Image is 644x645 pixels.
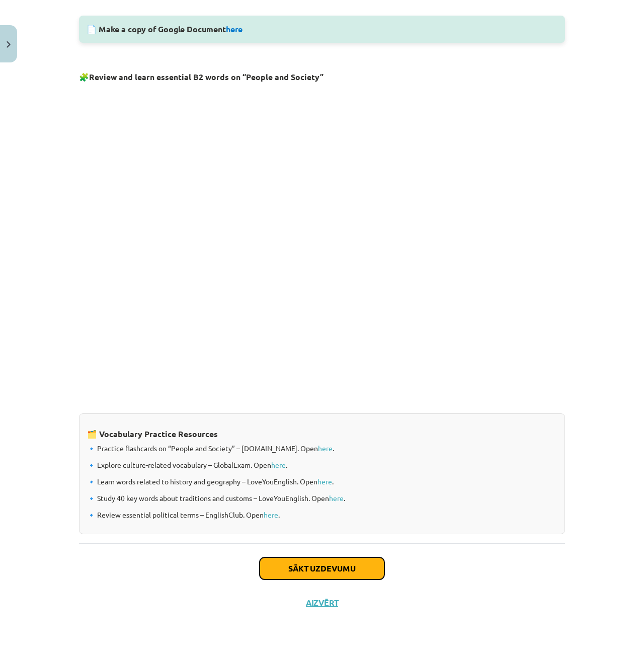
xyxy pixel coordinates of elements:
img: icon-close-lesson-0947bae3869378f0d4975bcd49f059093ad1ed9edebbc8119c70593378902aed.svg [7,41,11,48]
p: 🔹 Explore culture-related vocabulary – GlobalExam. Open . [87,460,557,470]
p: 🔹 Review essential political terms – EnglishClub. Open . [87,510,557,520]
div: 📄 Make a copy of Google Document [79,16,565,43]
a: here [317,477,332,486]
button: Aizvērt [303,598,341,608]
a: here [318,444,333,453]
h3: 🧩 [79,64,565,83]
strong: 🗂️ Vocabulary Practice Resources [87,428,218,439]
strong: Review and learn essential B2 words on “People and Society” [89,71,324,82]
p: 🔹 Study 40 key words about traditions and customs – LoveYouEnglish. Open . [87,493,557,504]
a: here [264,510,278,519]
a: here [271,460,286,469]
p: 🔹 Learn words related to history and geography – LoveYouEnglish. Open . [87,476,557,487]
a: here [329,493,344,503]
button: Sākt uzdevumu [260,557,384,580]
a: here [226,24,243,34]
p: 🔹 Practice flashcards on “People and Society” – [DOMAIN_NAME]. Open . [87,443,557,454]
